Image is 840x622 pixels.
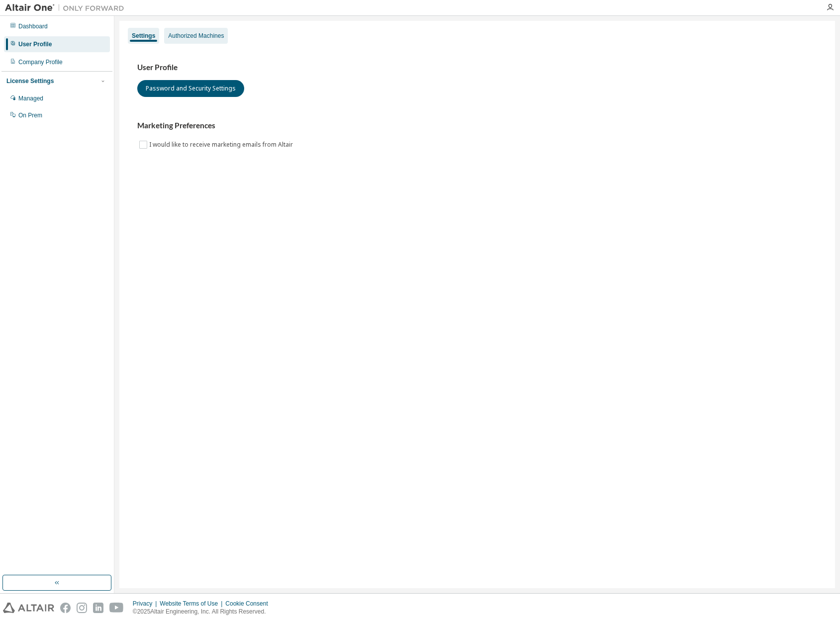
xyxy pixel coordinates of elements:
div: Authorized Machines [168,32,224,40]
button: Password and Security Settings [137,80,244,97]
img: altair_logo.svg [3,603,54,613]
div: Privacy [133,600,160,608]
div: License Settings [6,77,54,85]
div: Dashboard [18,22,48,30]
h3: User Profile [137,63,817,73]
div: User Profile [18,40,52,48]
img: youtube.svg [109,603,124,613]
h3: Marketing Preferences [137,121,817,131]
img: Altair One [5,3,129,13]
div: On Prem [18,111,42,119]
img: linkedin.svg [93,603,103,613]
div: Website Terms of Use [160,600,225,608]
div: Managed [18,94,43,102]
div: Settings [132,32,155,40]
label: I would like to receive marketing emails from Altair [149,139,295,151]
p: © 2025 Altair Engineering, Inc. All Rights Reserved. [133,608,274,616]
img: facebook.svg [60,603,71,613]
div: Cookie Consent [225,600,274,608]
img: instagram.svg [77,603,87,613]
div: Company Profile [18,58,63,66]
